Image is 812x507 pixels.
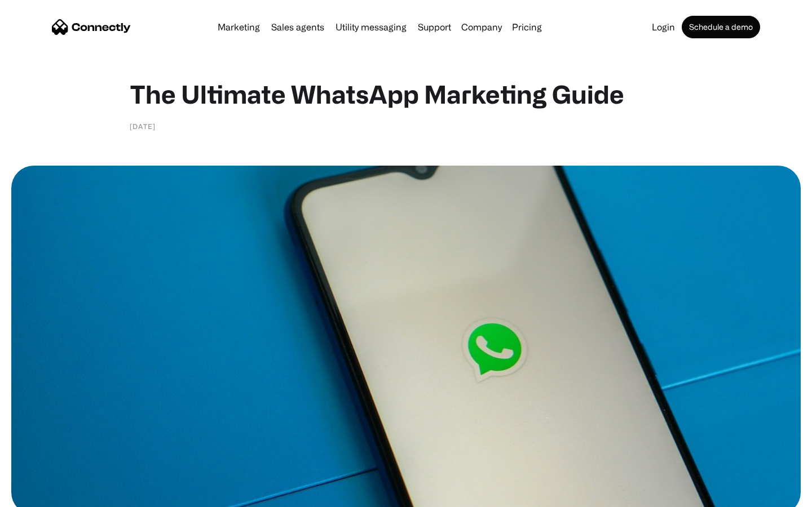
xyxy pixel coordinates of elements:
[507,23,546,32] a: Pricing
[11,487,68,503] aside: Language selected: English
[682,16,760,38] a: Schedule a demo
[331,23,411,32] a: Utility messaging
[213,23,264,32] a: Marketing
[267,23,329,32] a: Sales agents
[130,79,682,109] h1: The Ultimate WhatsApp Marketing Guide
[23,487,68,503] ul: Language list
[413,23,456,32] a: Support
[461,19,502,35] div: Company
[647,23,679,32] a: Login
[130,121,156,132] div: [DATE]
